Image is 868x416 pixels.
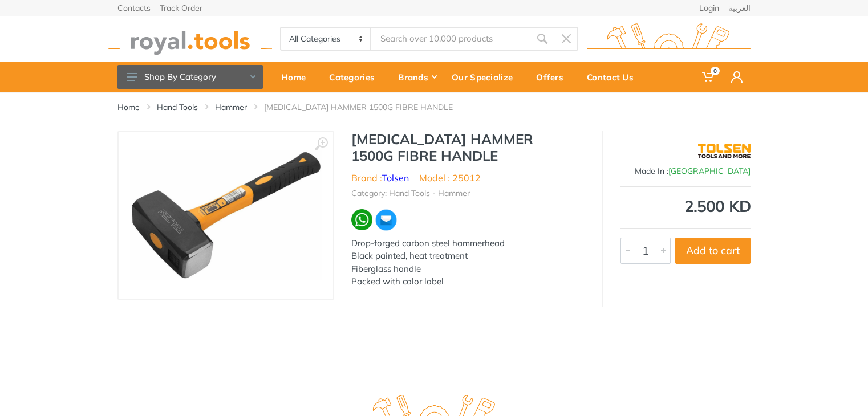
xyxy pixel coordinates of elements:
[117,101,140,113] a: Home
[351,209,372,230] img: wa.webp
[698,137,751,165] img: Tolsen
[728,4,751,12] a: العربية
[264,101,470,113] li: [MEDICAL_DATA] HAMMER 1500G FIBRE HANDLE
[215,101,247,113] a: Hammer
[668,166,751,176] span: [GEOGRAPHIC_DATA]
[711,67,720,75] span: 0
[130,150,322,280] img: Royal Tools - STONING HAMMER 1500G FIBRE HANDLE
[321,62,390,92] a: Categories
[351,171,409,185] li: Brand :
[390,65,444,89] div: Brands
[528,62,579,92] a: Offers
[157,101,198,113] a: Hand Tools
[444,62,528,92] a: Our Specialize
[273,65,321,89] div: Home
[351,187,470,199] li: Category: Hand Tools - Hammer
[371,27,530,51] input: Site search
[351,131,585,164] h1: [MEDICAL_DATA] HAMMER 1500G FIBRE HANDLE
[694,62,723,92] a: 0
[587,23,751,55] img: royal.tools Logo
[675,238,751,264] button: Add to cart
[382,172,409,183] a: Tolsen
[579,62,649,92] a: Contact Us
[281,28,371,50] select: Category
[620,165,751,177] div: Made In :
[117,65,263,89] button: Shop By Category
[160,4,202,12] a: Track Order
[444,65,528,89] div: Our Specialize
[273,62,321,92] a: Home
[117,101,751,113] nav: breadcrumb
[375,209,398,231] img: ma.webp
[108,23,272,55] img: royal.tools Logo
[699,4,719,12] a: Login
[528,65,579,89] div: Offers
[419,171,481,185] li: Model : 25012
[579,65,649,89] div: Contact Us
[117,4,151,12] a: Contacts
[351,237,585,288] div: Drop-forged carbon steel hammerhead Black painted, heat treatment Fiberglass handle Packed with c...
[620,198,751,214] div: 2.500 KD
[321,65,390,89] div: Categories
